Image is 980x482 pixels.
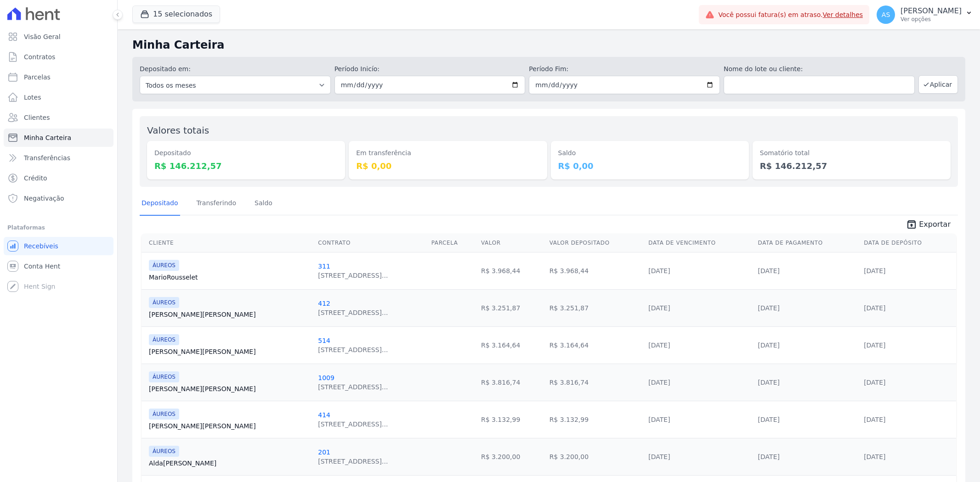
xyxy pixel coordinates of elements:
a: 311 [318,263,330,270]
a: [DATE] [648,342,670,349]
td: R$ 3.132,99 [477,401,546,438]
td: R$ 3.968,44 [546,252,645,289]
a: [DATE] [864,304,885,312]
td: R$ 3.968,44 [477,252,546,289]
span: AS [882,11,890,18]
p: [PERSON_NAME] [901,6,962,16]
span: ÁUREOS [149,446,179,457]
th: Contrato [314,234,428,252]
span: Conta Hent [24,262,60,271]
td: R$ 3.164,64 [477,326,546,364]
td: R$ 3.816,74 [546,364,645,401]
a: Parcelas [4,68,113,86]
dt: Depositado [154,148,338,158]
a: Conta Hent [4,257,113,275]
a: Minha Carteira [4,129,113,147]
span: ÁUREOS [149,297,179,308]
p: Ver opções [901,16,962,23]
span: ÁUREOS [149,334,179,345]
a: [DATE] [864,416,885,423]
span: Visão Geral [24,32,61,41]
a: [PERSON_NAME][PERSON_NAME] [149,347,311,356]
span: Transferências [24,153,70,163]
th: Data de Pagamento [754,234,861,252]
span: Exportar [919,219,951,230]
label: Nome do lote ou cliente: [724,64,915,74]
a: [DATE] [758,267,780,275]
span: Negativação [24,194,64,203]
a: Lotes [4,88,113,106]
td: R$ 3.251,87 [546,289,645,326]
a: Saldo [253,192,274,216]
a: [PERSON_NAME][PERSON_NAME] [149,310,311,319]
a: [DATE] [648,379,670,386]
a: Visão Geral [4,28,113,46]
span: ÁUREOS [149,371,179,382]
a: [DATE] [758,342,780,349]
div: [STREET_ADDRESS]... [318,308,388,317]
span: ÁUREOS [149,260,179,271]
a: [DATE] [758,304,780,312]
span: Lotes [24,93,41,102]
a: Crédito [4,169,113,187]
a: Ver detalhes [823,11,863,18]
th: Data de Vencimento [645,234,754,252]
dd: R$ 146.212,57 [760,160,943,172]
div: [STREET_ADDRESS]... [318,345,388,354]
div: [STREET_ADDRESS]... [318,420,388,429]
a: [PERSON_NAME][PERSON_NAME] [149,384,311,393]
a: [DATE] [758,416,780,423]
td: R$ 3.132,99 [546,401,645,438]
a: 514 [318,337,330,344]
a: [DATE] [648,267,670,275]
a: Transferindo [195,192,238,216]
dd: R$ 0,00 [356,160,539,172]
th: Valor [477,234,546,252]
a: Negativação [4,189,113,207]
span: Contratos [24,52,55,62]
span: ÁUREOS [149,409,179,420]
button: AS [PERSON_NAME] Ver opções [869,2,980,28]
a: Transferências [4,149,113,167]
a: 412 [318,300,330,307]
th: Data de Depósito [860,234,956,252]
a: [DATE] [648,416,670,423]
td: R$ 3.200,00 [477,438,546,475]
label: Período Inicío: [334,64,526,74]
dt: Saldo [558,148,742,158]
a: Depositado [140,192,180,216]
div: [STREET_ADDRESS]... [318,382,388,392]
div: [STREET_ADDRESS]... [318,457,388,466]
span: Crédito [24,174,47,183]
label: Depositado em: [140,65,191,73]
a: [DATE] [758,379,780,386]
a: [DATE] [864,342,885,349]
th: Cliente [142,234,314,252]
a: 1009 [318,374,334,381]
a: 414 [318,411,330,419]
span: Minha Carteira [24,133,71,142]
label: Período Fim: [529,64,720,74]
th: Valor Depositado [546,234,645,252]
span: Recebíveis [24,241,58,251]
a: Clientes [4,108,113,127]
td: R$ 3.200,00 [546,438,645,475]
i: unarchive [906,219,917,230]
a: 201 [318,448,330,456]
dt: Somatório total [760,148,943,158]
a: [DATE] [758,453,780,460]
a: unarchive Exportar [899,219,958,232]
a: [DATE] [648,304,670,312]
label: Valores totais [147,125,209,136]
th: Parcela [428,234,477,252]
span: Clientes [24,113,50,122]
a: [DATE] [864,453,885,460]
a: Alda[PERSON_NAME] [149,459,311,468]
span: Você possui fatura(s) em atraso. [718,10,863,20]
h2: Minha Carteira [132,37,965,53]
a: [PERSON_NAME][PERSON_NAME] [149,421,311,431]
div: [STREET_ADDRESS]... [318,271,388,280]
td: R$ 3.251,87 [477,289,546,326]
a: [DATE] [864,267,885,275]
td: R$ 3.164,64 [546,326,645,364]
